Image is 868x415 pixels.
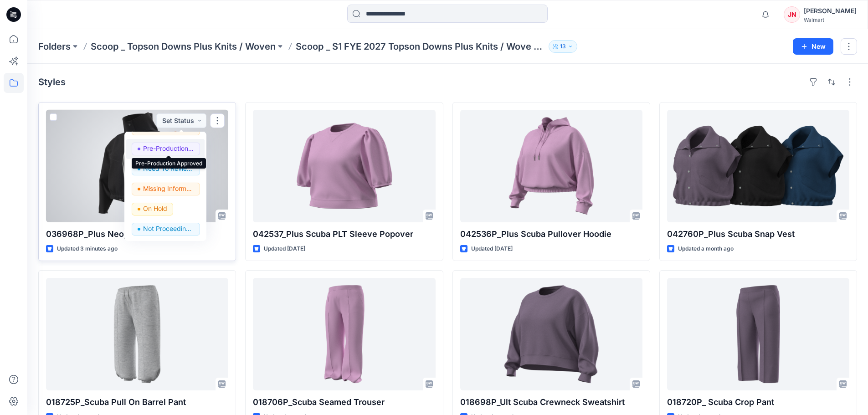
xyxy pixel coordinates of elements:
[667,396,849,409] p: 018720P_ Scuba Crop Pant
[560,41,566,51] p: 13
[471,244,513,254] p: Updated [DATE]
[46,396,228,409] p: 018725P_Scuba Pull On Barrel Pant
[253,228,435,241] p: 042537_Plus Scuba PLT Sleeve Popover
[91,40,276,53] a: Scoop _ Topson Downs Plus Knits / Woven
[46,228,228,241] p: 036968P_Plus Neoprene Jacket
[549,40,577,53] button: 13
[46,110,228,222] a: 036968P_Plus Neoprene Jacket
[460,278,642,390] a: 018698P_Ult Scuba Crewneck Sweatshirt
[784,6,800,23] div: JN
[678,244,734,254] p: Updated a month ago
[460,228,642,241] p: 042536P_Plus Scuba Pullover Hoodie
[667,228,849,241] p: 042760P_Plus Scuba Snap Vest
[667,110,849,222] a: 042760P_Plus Scuba Snap Vest
[296,40,545,53] p: Scoop _ S1 FYE 2027 Topson Downs Plus Knits / Wove Board
[143,163,194,174] p: Need To Review - Design/PD/Tech
[46,278,228,390] a: 018725P_Scuba Pull On Barrel Pant
[143,143,194,154] p: Pre-Production Approved
[57,244,118,254] p: Updated 3 minutes ago
[143,183,194,195] p: Missing Information
[264,244,305,254] p: Updated [DATE]
[460,396,642,409] p: 018698P_Ult Scuba Crewneck Sweatshirt
[460,110,642,222] a: 042536P_Plus Scuba Pullover Hoodie
[253,396,435,409] p: 018706P_Scuba Seamed Trouser
[38,77,66,87] h4: Styles
[253,110,435,222] a: 042537_Plus Scuba PLT Sleeve Popover
[793,38,833,55] button: New
[143,203,167,215] p: On Hold
[667,278,849,390] a: 018720P_ Scuba Crop Pant
[804,5,857,16] div: [PERSON_NAME]
[143,223,194,235] p: Not Proceeding / Dropped
[38,40,71,53] a: Folders
[804,16,857,23] div: Walmart
[253,278,435,390] a: 018706P_Scuba Seamed Trouser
